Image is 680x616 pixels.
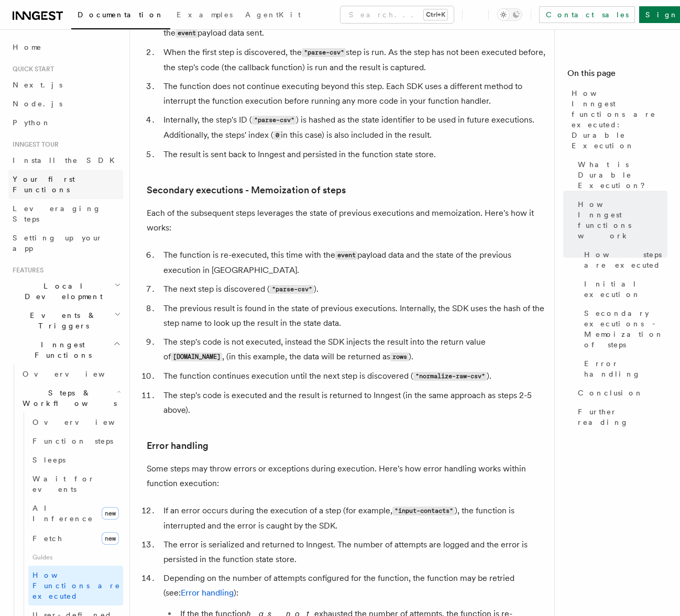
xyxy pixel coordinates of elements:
span: Overview [23,370,130,378]
span: AI Inference [32,504,93,523]
code: "parse-csv" [302,48,346,57]
span: Guides [28,549,123,566]
a: What is Durable Execution? [574,155,667,195]
code: "parse-csv" [270,285,314,294]
code: 0 [273,131,281,140]
a: Overview [28,413,123,432]
a: Setting up your app [8,228,123,258]
kbd: Ctrl+K [424,9,447,20]
code: event [176,29,198,38]
a: Overview [18,365,123,383]
li: The step's code is executed and the result is returned to Inngest (in the same approach as steps ... [160,388,546,417]
code: "input-contacts" [392,507,455,515]
a: How Functions are executed [28,566,123,606]
a: Next.js [8,75,123,94]
a: Contact sales [539,6,635,23]
span: Events & Triggers [8,310,114,331]
li: The previous result is found in the state of previous executions. Internally, the SDK uses the ha... [160,301,546,331]
a: Your first Functions [8,170,123,199]
li: The result is sent back to Inngest and persisted in the function state store. [160,147,546,162]
span: Steps & Workflows [18,388,117,409]
h4: On this page [567,67,667,84]
li: The function is re-executed, this time with the payload data and the state of the previous execut... [160,248,546,278]
a: Leveraging Steps [8,199,123,228]
span: Home [13,42,42,52]
a: Node.js [8,94,123,113]
span: Fetch [32,534,63,543]
span: Initial execution [584,279,667,300]
span: Next.js [13,81,62,89]
li: The function does not continue executing beyond this step. Each SDK uses a different method to in... [160,79,546,108]
span: Install the SDK [13,156,121,164]
span: Wait for events [32,475,95,493]
a: Secondary executions - Memoization of steps [147,183,346,197]
span: Overview [32,418,140,426]
li: Internally, the step's ID ( ) is hashed as the state identifier to be used in future executions. ... [160,113,546,143]
span: How Functions are executed [32,571,120,600]
span: Examples [177,10,233,19]
span: Secondary executions - Memoization of steps [584,308,667,350]
a: Error handling [580,354,667,383]
span: Function steps [32,437,113,445]
button: Toggle dark mode [497,8,522,21]
code: rows [390,353,409,361]
a: Error handling [147,438,209,453]
span: Sleeps [32,456,65,464]
code: event [335,251,357,260]
a: Sleeps [28,450,123,469]
a: Initial execution [580,274,667,304]
button: Search...Ctrl+K [341,6,454,23]
p: Some steps may throw errors or exceptions during execution. Here's how error handling works withi... [147,461,546,491]
a: Python [8,113,123,132]
code: "parse-csv" [252,116,296,125]
span: What is Durable Execution? [578,159,667,191]
span: Further reading [578,406,667,427]
a: How Inngest functions work [574,195,667,245]
button: Inngest Functions [8,335,123,365]
li: The error is serialized and returned to Inngest. The number of attempts are logged and the error ... [160,537,546,567]
span: Features [8,266,43,274]
span: Leveraging Steps [13,204,101,223]
li: When the first step is discovered, the step is run. As the step has not been executed before, the... [160,45,546,75]
span: Inngest tour [8,140,59,149]
a: Install the SDK [8,151,123,170]
span: How Inngest functions are executed: Durable Execution [572,88,667,151]
a: Wait for events [28,469,123,499]
a: Further reading [574,402,667,432]
li: The step's code is not executed, instead the SDK injects the result into the return value of , (i... [160,335,546,365]
span: Error handling [584,358,667,379]
a: Fetchnew [28,528,123,549]
a: Examples [170,3,239,28]
a: Error handling [181,588,234,598]
span: Your first Functions [13,175,75,194]
button: Steps & Workflows [18,383,123,413]
a: Function steps [28,432,123,450]
code: "normalize-raw-csv" [413,372,487,381]
span: How steps are executed [584,249,667,270]
span: AgentKit [245,10,301,19]
p: Each of the subsequent steps leverages the state of previous executions and memoization. Here's h... [147,206,546,235]
span: Setting up your app [13,234,103,252]
a: How steps are executed [580,245,667,274]
button: Events & Triggers [8,306,123,335]
a: Documentation [71,3,170,29]
span: Inngest Functions [8,339,113,360]
span: Python [13,118,51,127]
span: new [102,507,119,520]
a: Home [8,38,123,57]
a: AgentKit [239,3,307,28]
span: Conclusion [578,388,643,398]
a: Conclusion [574,383,667,402]
li: The function continues execution until the next step is discovered ( ). [160,369,546,384]
span: Documentation [78,10,164,19]
code: [DOMAIN_NAME] [171,353,222,361]
li: The next step is discovered ( ). [160,282,546,297]
button: Local Development [8,277,123,306]
a: Secondary executions - Memoization of steps [580,304,667,354]
span: Quick start [8,65,54,73]
span: How Inngest functions work [578,199,667,241]
span: Node.js [13,100,62,108]
a: How Inngest functions are executed: Durable Execution [567,84,667,155]
span: new [102,532,119,545]
span: Local Development [8,281,114,302]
